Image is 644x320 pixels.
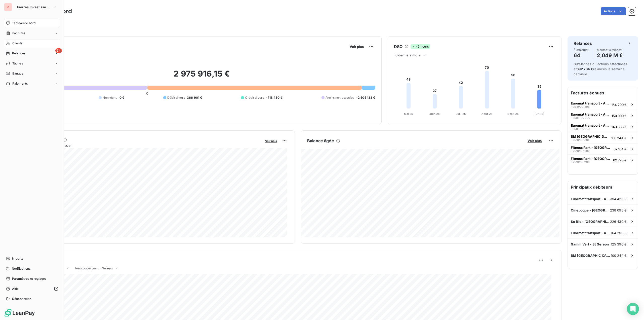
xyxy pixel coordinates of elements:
span: Avoirs non associés [326,95,354,100]
span: 64 [55,48,62,53]
span: Cinepoque - [GEOGRAPHIC_DATA] (75006) [571,208,610,212]
h6: Factures échues [568,87,638,99]
span: 67 104 € [614,147,627,151]
span: 226 430 € [610,220,627,224]
span: -21 jours [411,44,430,49]
span: Euromat transport - Athis Mons (Bai [571,112,610,116]
button: BM [GEOGRAPHIC_DATA]F2510/001881100 244 € [568,132,638,143]
span: 100 244 € [611,254,627,258]
span: Tableau de bord [12,21,35,25]
span: Non-échu [103,95,117,100]
h4: 64 [574,51,589,59]
button: Fitness Park - [GEOGRAPHIC_DATA]F2510/00218962 728 € [568,154,638,165]
span: F2510/001898 [571,105,590,108]
button: Actions [601,7,626,15]
span: Regroupé par : [75,266,99,270]
button: Voir plus [264,138,278,143]
button: Voir plus [526,138,543,143]
span: 164 290 € [611,231,627,235]
button: Euromat transport - Athis Mons (BaiF2510/001898164 290 € [568,99,638,110]
tspan: Juil. 25 [456,112,466,116]
span: 394 420 € [610,197,627,201]
span: F2510/002189 [571,161,590,164]
span: Fitness Park - [GEOGRAPHIC_DATA] [571,146,612,150]
span: Clients [12,41,22,46]
tspan: Sept. 25 [507,112,519,116]
span: 143 333 € [611,125,627,129]
span: 6 derniers mois [395,53,420,57]
button: Voir plus [348,44,365,49]
img: Logo LeanPay [4,309,35,317]
h6: Balance âgée [307,138,334,144]
div: Open Intercom Messenger [627,303,639,315]
span: BM [GEOGRAPHIC_DATA] [571,134,609,138]
span: Banque [12,71,23,76]
span: Montant à relancer [597,48,623,51]
span: Relances [12,51,25,56]
span: Aide [12,287,19,291]
h6: Relances [574,40,592,46]
span: 0 € [119,95,124,100]
span: F2508/001728 [571,127,590,130]
span: 39 [574,62,578,66]
span: relances ou actions effectuées et relancés la semaine dernière. [574,62,627,76]
span: -2 505 133 € [356,95,375,100]
span: Euromat transport - Athis Mons (Bai [571,123,609,127]
span: 100 244 € [611,136,627,140]
span: Factures [12,31,25,35]
span: F2508/001729 [571,116,590,119]
tspan: Mai 25 [404,112,413,116]
h4: 2,049 M € [597,51,623,59]
span: Paiements [12,81,28,86]
span: F2510/001902 [571,150,590,153]
span: À effectuer [574,48,589,51]
span: Crédit divers [245,95,264,100]
tspan: Août 25 [481,112,493,116]
span: 125 396 € [611,242,627,246]
span: 150 000 € [612,114,627,118]
tspan: [DATE] [535,112,544,116]
span: Débit divers [167,95,185,100]
span: 164 290 € [611,103,627,107]
tspan: Juin 25 [429,112,440,116]
span: Niveau [102,266,113,270]
span: Voir plus [350,45,364,49]
span: Euromat transport - Athis Mons (Bai [571,101,609,105]
span: Chiffre d'affaires mensuel [28,143,262,148]
span: 0 [146,91,148,95]
span: Euromat transport - Athis Mons (Bai [571,197,610,201]
span: Déconnexion [12,297,31,301]
h6: DSO [394,44,403,50]
span: 366 901 € [187,95,202,100]
span: Euromat transport - Athis Mons (Bai [571,231,611,235]
span: Voir plus [265,139,277,143]
span: 238 095 € [610,208,627,212]
span: Imports [12,256,23,261]
span: Pierres Investissement [17,5,51,9]
button: Euromat transport - Athis Mons (BaiF2508/001729150 000 € [568,110,638,121]
span: Gamm Vert - St Gereon [571,242,609,246]
a: Aide [4,285,60,293]
span: F2510/001881 [571,138,589,141]
button: Fitness Park - [GEOGRAPHIC_DATA]F2510/00190267 104 € [568,143,638,154]
span: 692 784 € [577,67,593,71]
h6: Principaux débiteurs [568,181,638,193]
span: Notifications [12,266,30,271]
span: BM [GEOGRAPHIC_DATA] [571,254,611,258]
span: Fitness Park - [GEOGRAPHIC_DATA] [571,157,611,161]
span: So Bio - [GEOGRAPHIC_DATA] [571,220,610,224]
h2: 2 975 916,15 € [28,69,375,84]
span: 62 728 € [613,158,627,162]
span: -718 430 € [266,95,283,100]
span: Tâches [12,61,23,66]
span: Voir plus [528,139,542,143]
button: Euromat transport - Athis Mons (BaiF2508/001728143 333 € [568,121,638,132]
div: PI [4,3,12,11]
span: Paramètres et réglages [12,276,46,281]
